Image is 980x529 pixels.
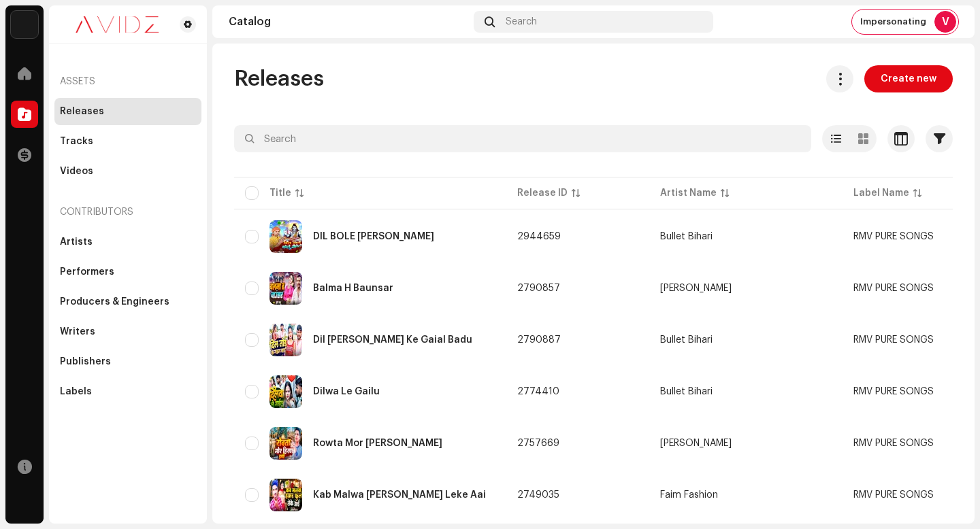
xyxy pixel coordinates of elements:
[660,387,713,396] div: Bullet Bihari
[54,288,201,315] re-m-nav-item: Producers & Engineers
[54,196,201,228] re-a-nav-header: Contributors
[60,356,111,367] div: Publishers
[60,166,93,177] div: Videos
[860,16,926,27] span: Impersonating
[853,335,934,345] span: RMV PURE SONGS
[313,439,442,448] div: Rowta Mor Hiran Hathi
[864,65,953,92] button: Create new
[313,387,380,396] div: Dilwa Le Gailu
[853,439,934,448] span: RMV PURE SONGS
[660,186,717,200] div: Artist Name
[881,65,936,92] span: Create new
[660,232,832,241] span: Bullet Bihari
[517,186,568,200] div: Release ID
[269,272,302,305] img: c7f50f3e-529f-4d57-9305-9a10d611c3b8
[517,335,561,345] span: 2790887
[54,378,201,405] re-m-nav-item: Labels
[54,348,201,375] re-m-nav-item: Publishers
[60,16,174,33] img: 0c631eef-60b6-411a-a233-6856366a70de
[60,296,169,307] div: Producers & Engineers
[60,326,95,337] div: Writers
[60,267,114,277] div: Performers
[269,479,302,511] img: 00fc7380-0a6f-4097-82f5-7bbb3204858f
[660,335,832,345] span: Bullet Bihari
[506,16,537,27] span: Search
[517,439,559,448] span: 2757669
[269,186,291,200] div: Title
[54,65,201,98] re-a-nav-header: Assets
[54,258,201,286] re-m-nav-item: Performers
[269,220,302,253] img: e3476166-d87c-45be-bcce-7cb51f8334ba
[60,106,104,117] div: Releases
[313,284,393,293] div: Balma H Baunsar
[660,490,832,500] span: Faim Fashion
[54,98,201,125] re-m-nav-item: Releases
[517,284,560,293] span: 2790857
[269,324,302,356] img: 3b481b5b-df6e-4697-8272-dd452636fc77
[660,284,732,293] div: [PERSON_NAME]
[60,237,93,248] div: Artists
[313,335,472,345] div: Dil Tod Ke Gaial Badu
[313,232,434,241] div: DIL BOLE BHOLE BHOLE
[853,186,909,200] div: Label Name
[60,386,92,397] div: Labels
[660,490,718,500] div: Faim Fashion
[54,128,201,155] re-m-nav-item: Tracks
[660,335,713,345] div: Bullet Bihari
[313,490,486,500] div: Kab Malwa Hamar Phul Leke Aai
[54,158,201,185] re-m-nav-item: Videos
[853,284,934,293] span: RMV PURE SONGS
[853,232,934,241] span: RMV PURE SONGS
[234,125,811,152] input: Search
[60,136,93,147] div: Tracks
[660,439,832,448] span: Krishna Kranti
[269,427,302,460] img: dd8843f2-0232-4ac2-a686-583a19c1bdf1
[269,375,302,408] img: 31ffad30-bc7e-484a-8e2a-e798459ae961
[11,11,38,38] img: 10d72f0b-d06a-424f-aeaa-9c9f537e57b6
[660,439,732,448] div: [PERSON_NAME]
[660,284,832,293] span: Hredesh babu
[517,490,559,500] span: 2749035
[853,490,934,500] span: RMV PURE SONGS
[660,387,832,396] span: Bullet Bihari
[234,65,324,92] span: Releases
[54,228,201,256] re-m-nav-item: Artists
[934,11,956,33] div: V
[229,16,468,27] div: Catalog
[660,232,713,241] div: Bullet Bihari
[54,318,201,345] re-m-nav-item: Writers
[853,387,934,396] span: RMV PURE SONGS
[517,387,559,396] span: 2774410
[517,232,561,241] span: 2944659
